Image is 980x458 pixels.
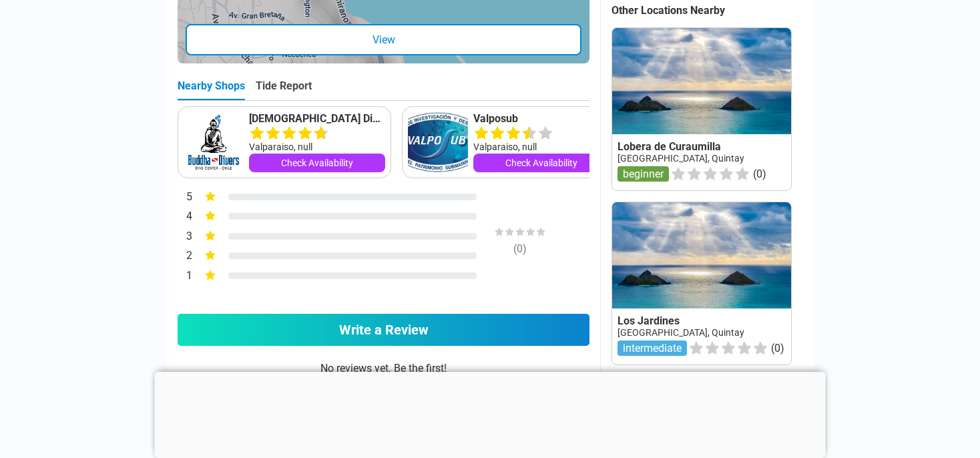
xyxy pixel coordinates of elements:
[408,112,468,172] img: Valposub
[178,248,192,265] div: 2
[618,327,744,338] a: [GEOGRAPHIC_DATA], Quintay
[184,112,244,172] img: Buddha Divers
[473,140,609,154] div: Valparaiso, null
[178,228,192,246] div: 3
[611,4,813,17] div: Other Locations Nearby
[178,208,192,226] div: 4
[249,140,385,154] div: Valparaiso, null
[178,314,589,346] a: Write a Review
[178,189,192,206] div: 5
[155,372,826,455] iframe: Advertisement
[178,268,192,285] div: 1
[256,79,312,100] div: Tide Report
[706,13,967,196] iframe: Sign in with Google Dialog
[473,112,609,126] a: Valposub
[249,154,385,172] a: Check Availability
[249,112,385,126] a: [DEMOGRAPHIC_DATA] Divers
[178,362,589,441] div: No reviews yet. Be the first!
[178,79,245,100] div: Nearby Shops
[473,154,609,172] a: Check Availability
[470,242,570,255] div: ( 0 )
[186,24,581,55] div: View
